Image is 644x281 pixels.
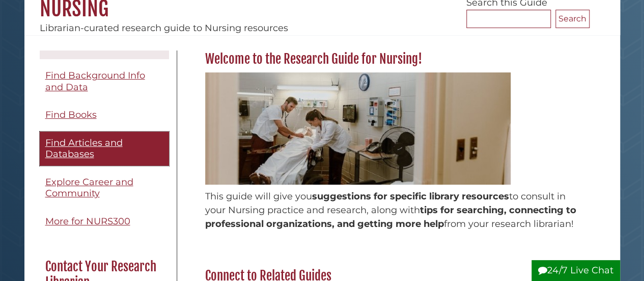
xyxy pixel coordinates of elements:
span: from your research librarian! [444,218,574,229]
button: Search [555,10,590,28]
span: tips for searching, connecting to professional organizations, and getting more help [205,205,576,229]
span: Explore Career and Community [45,176,133,199]
span: This guide will give you [205,191,312,202]
span: suggestions for specific library resources [312,191,509,202]
a: Find Books [40,104,169,126]
button: 24/7 Live Chat [531,260,620,281]
a: Find Background Info and Data [40,64,169,98]
span: More for NURS300 [45,216,130,227]
h2: Welcome to the Research Guide for Nursing! [200,51,590,67]
span: to consult in your Nursing practice and research, along with [205,191,566,216]
span: Find Books [45,109,97,120]
a: Explore Career and Community [40,171,169,205]
span: Find Background Info and Data [45,70,145,93]
span: Librarian-curated research guide to Nursing resources [40,22,288,34]
a: More for NURS300 [40,210,169,233]
span: Find Articles and Databases [45,137,123,160]
a: Find Articles and Databases [40,132,169,166]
